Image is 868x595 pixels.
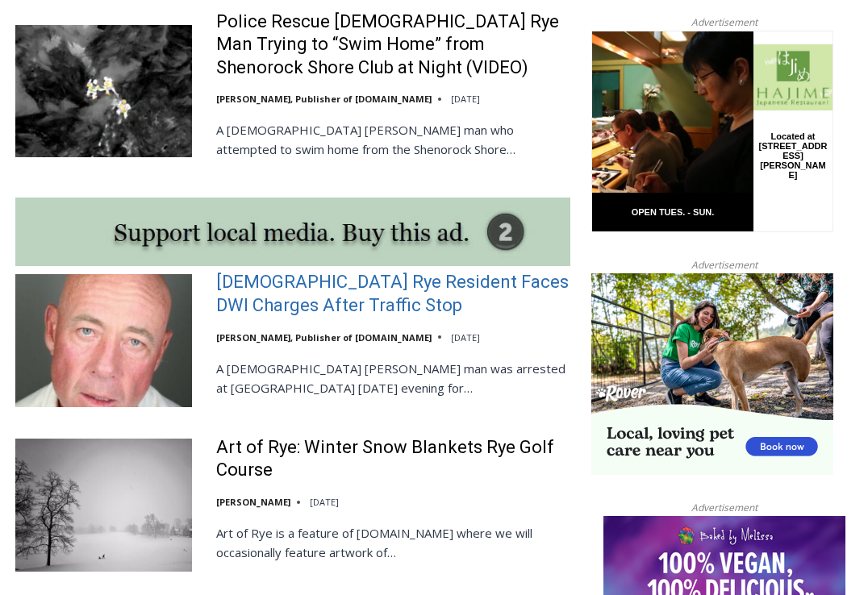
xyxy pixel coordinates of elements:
[216,436,570,482] a: Art of Rye: Winter Snow Blankets Rye Golf Course
[1,162,162,201] a: Open Tues. - Sun. [PHONE_NUMBER]
[15,439,192,571] img: Art of Rye: Winter Snow Blankets Rye Golf Course
[216,10,570,80] a: Police Rescue [DEMOGRAPHIC_DATA] Rye Man Trying to “Swim Home” from Shenorock Shore Club at Night...
[310,496,339,508] time: [DATE]
[106,21,399,52] div: Available for Private Home, Business, Club or Other Events
[216,496,290,508] a: [PERSON_NAME]
[166,101,237,193] div: Located at [STREET_ADDRESS][PERSON_NAME]
[15,274,192,406] img: 56-Year-Old Rye Resident Faces DWI Charges After Traffic Stop
[422,160,748,197] span: Intern @ [DOMAIN_NAME]
[675,257,774,273] span: Advertisement
[5,166,158,227] span: Open Tues. - Sun. [PHONE_NUMBER]
[675,15,774,30] span: Advertisement
[451,331,480,343] time: [DATE]
[451,93,480,105] time: [DATE]
[216,271,570,317] a: [DEMOGRAPHIC_DATA] Rye Resident Faces DWI Charges After Traffic Stop
[491,17,561,62] h4: Book [PERSON_NAME]'s Good Humor for Your Event
[216,359,570,397] p: A [DEMOGRAPHIC_DATA] [PERSON_NAME] man was arrested at [GEOGRAPHIC_DATA] [DATE] evening for…
[15,198,570,266] img: support local media, buy this ad
[388,156,782,201] a: Intern @ [DOMAIN_NAME]
[216,331,432,343] a: [PERSON_NAME], Publisher of [DOMAIN_NAME]
[216,120,570,159] p: A [DEMOGRAPHIC_DATA] [PERSON_NAME] man who attempted to swim home from the Shenorock Shore…
[216,523,570,562] p: Art of Rye is a feature of [DOMAIN_NAME] where we will occasionally feature artwork of…
[407,1,762,156] div: "I learned about the history of a place I’d honestly never considered even as a resident of [GEOG...
[15,25,192,157] img: Police Rescue 51 Year Old Rye Man Trying to “Swim Home” from Shenorock Shore Club at Night (VIDEO)
[675,500,774,515] span: Advertisement
[216,93,432,105] a: [PERSON_NAME], Publisher of [DOMAIN_NAME]
[479,5,582,73] a: Book [PERSON_NAME]'s Good Humor for Your Event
